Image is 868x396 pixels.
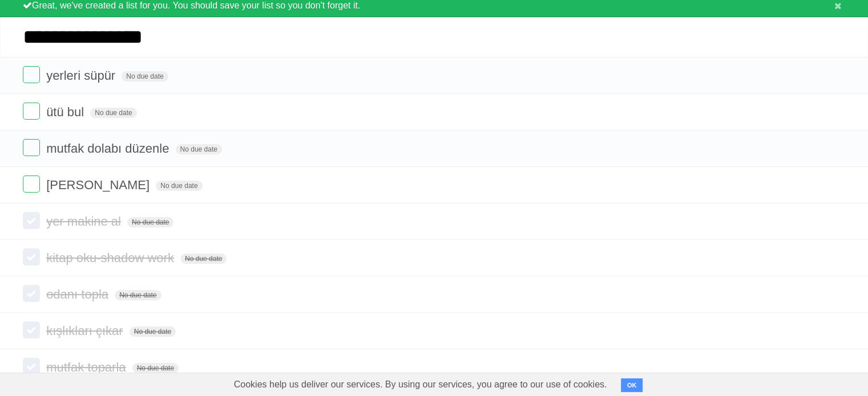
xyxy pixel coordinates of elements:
span: kitap oku-shadow work [46,251,177,265]
span: [PERSON_NAME] [46,178,152,192]
span: yer makine al [46,214,124,228]
button: OK [621,378,643,392]
span: No due date [180,254,227,264]
span: mutfak toparla [46,360,128,374]
label: Done [23,321,40,338]
label: Done [23,248,40,266]
label: Done [23,139,40,156]
span: No due date [130,326,176,337]
span: yerleri süpür [46,68,118,83]
span: No due date [115,290,161,300]
span: No due date [156,181,202,191]
label: Done [23,175,40,193]
span: No due date [127,217,173,227]
span: ütü bul [46,105,87,119]
label: Done [23,66,40,83]
span: Cookies help us deliver our services. By using our services, you agree to our use of cookies. [223,373,619,396]
span: No due date [90,108,136,118]
span: No due date [132,363,179,373]
span: No due date [176,144,222,154]
span: No due date [122,71,168,81]
span: kışlıkları çıkar [46,324,126,338]
span: mutfak dolabı düzenle [46,141,172,156]
label: Done [23,103,40,120]
label: Done [23,358,40,375]
label: Done [23,285,40,302]
label: Done [23,212,40,229]
span: odanı topla [46,287,111,301]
